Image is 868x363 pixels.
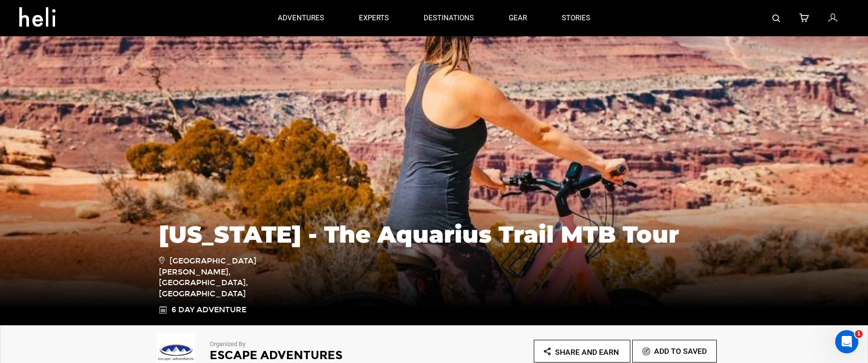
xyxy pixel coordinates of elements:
h2: Escape Adventures [210,349,408,362]
p: adventures [278,13,324,23]
h1: [US_STATE] - The Aquarius Trail MTB Tour [159,221,710,247]
span: [GEOGRAPHIC_DATA][PERSON_NAME], [GEOGRAPHIC_DATA], [GEOGRAPHIC_DATA] [159,255,297,300]
p: experts [359,13,389,23]
iframe: Intercom live chat [835,330,858,353]
p: Organized By [210,340,408,349]
p: destinations [424,13,474,23]
span: 1 [855,330,863,338]
span: 6 Day Adventure [171,305,246,316]
img: search-bar-icon.svg [772,15,780,22]
span: Add To Saved [654,347,707,356]
span: Share and Earn [555,348,619,357]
